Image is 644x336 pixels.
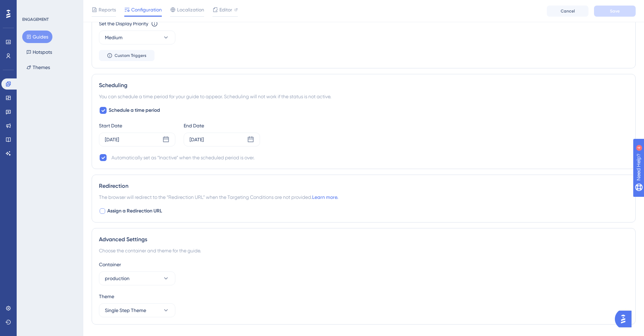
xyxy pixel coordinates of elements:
[111,153,254,162] div: Automatically set as “Inactive” when the scheduled period is over.
[219,6,232,14] span: Editor
[99,246,628,255] div: Choose the container and theme for the guide.
[99,50,154,61] button: Custom Triggers
[99,92,628,101] div: You can schedule a time period for your guide to appear. Scheduling will not work if the status i...
[22,61,54,74] button: Themes
[594,6,636,17] button: Save
[22,17,49,22] div: ENGAGEMENT
[547,6,588,17] button: Cancel
[99,292,628,301] div: Theme
[99,193,338,201] span: The browser will redirect to the “Redirection URL” when the Targeting Conditions are not provided.
[105,274,129,283] span: production
[99,31,175,44] button: Medium
[177,6,204,14] span: Localization
[610,8,620,14] span: Save
[105,135,119,144] div: [DATE]
[190,135,204,144] div: [DATE]
[99,235,628,244] div: Advanced Settings
[561,8,575,14] span: Cancel
[99,6,116,14] span: Reports
[312,194,338,200] a: Learn more.
[184,121,260,130] div: End Date
[99,271,175,285] button: production
[99,303,175,317] button: Single Step Theme
[615,309,636,329] iframe: UserGuiding AI Assistant Launcher
[99,260,628,269] div: Container
[109,106,160,115] span: Schedule a time period
[22,46,56,58] button: Hotspots
[22,31,52,43] button: Guides
[99,121,175,130] div: Start Date
[99,81,628,90] div: Scheduling
[105,306,146,314] span: Single Step Theme
[131,6,162,14] span: Configuration
[99,182,628,190] div: Redirection
[16,2,43,10] span: Need Help?
[105,33,123,42] span: Medium
[115,53,147,58] span: Custom Triggers
[99,19,148,28] div: Set the Display Priority
[107,207,162,215] span: Assign a Redirection URL
[48,3,50,9] div: 4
